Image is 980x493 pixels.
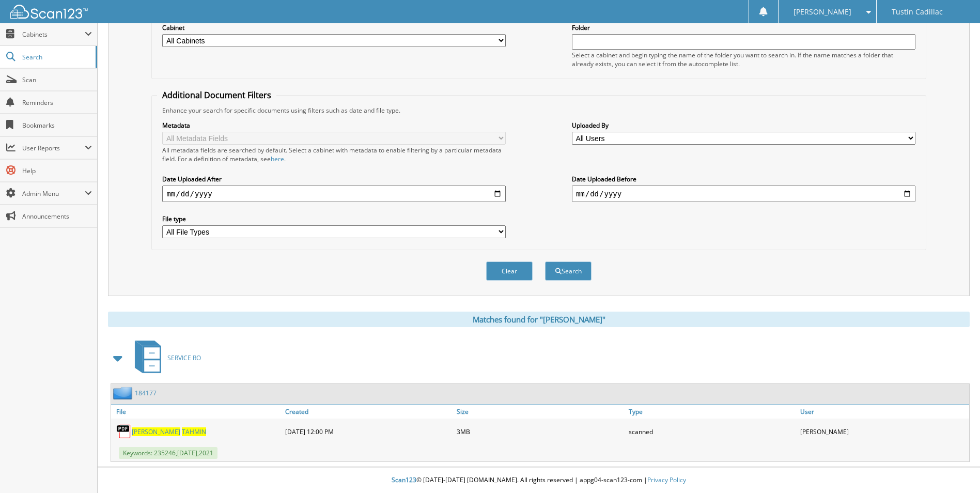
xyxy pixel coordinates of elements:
input: start [162,186,506,202]
a: here [271,155,284,163]
a: File [111,405,283,419]
input: end [572,186,915,202]
label: Date Uploaded Before [572,175,915,183]
img: scan123-logo-white.svg [10,5,88,19]
a: SERVICE RO [129,337,201,378]
span: Scan [22,75,92,84]
div: Enhance your search for specific documents using filters such as date and file type. [157,106,920,115]
span: Search [22,53,90,61]
span: User Reports [22,144,85,152]
span: Reminders [22,98,92,107]
span: SERVICE RO [167,353,201,362]
div: All metadata fields are searched by default. Select a cabinet with metadata to enable filtering b... [162,146,506,163]
label: File type [162,214,506,223]
label: Folder [572,23,915,32]
img: PDF.png [116,424,132,439]
div: 3MB [454,421,626,442]
iframe: Chat Widget [928,443,980,493]
div: Select a cabinet and begin typing the name of the folder you want to search in. If the name match... [572,51,915,68]
span: TAHMIN [182,427,206,436]
div: [PERSON_NAME] [798,421,969,442]
span: Scan123 [392,475,416,484]
span: Help [22,166,92,175]
span: Tustin Cadillac [892,9,943,15]
img: folder2.png [113,387,135,399]
button: Clear [486,261,533,281]
label: Cabinet [162,23,506,32]
a: Created [283,405,454,419]
span: Cabinets [22,30,85,39]
a: User [798,405,969,419]
div: Matches found for "[PERSON_NAME]" [108,312,970,327]
label: Metadata [162,121,506,130]
a: [PERSON_NAME] TAHMIN [132,427,206,436]
label: Date Uploaded After [162,175,506,183]
a: Size [454,405,626,419]
span: Bookmarks [22,121,92,130]
div: [DATE] 12:00 PM [283,421,454,442]
button: Search [545,261,592,281]
span: Keywords: 235246,[DATE],2021 [119,447,217,459]
label: Uploaded By [572,121,915,130]
legend: Additional Document Filters [157,89,276,101]
a: Privacy Policy [647,475,686,484]
span: [PERSON_NAME] [132,427,180,436]
span: Admin Menu [22,189,85,198]
span: [PERSON_NAME] [794,9,851,15]
div: scanned [626,421,798,442]
div: © [DATE]-[DATE] [DOMAIN_NAME]. All rights reserved | appg04-scan123-com | [98,468,980,493]
a: Type [626,405,798,419]
a: 184177 [135,389,157,397]
span: Announcements [22,212,92,221]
